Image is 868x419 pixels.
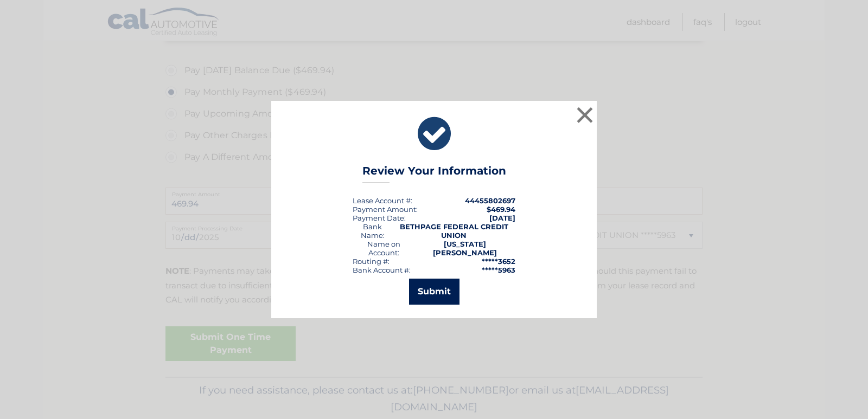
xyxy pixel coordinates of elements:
[409,279,459,305] button: Submit
[362,164,506,183] h3: Review Your Information
[465,196,515,205] strong: 44455802697
[353,214,404,222] span: Payment Date
[574,104,596,126] button: ×
[487,205,515,214] span: $469.94
[489,214,515,222] span: [DATE]
[353,240,415,257] div: Name on Account:
[353,257,390,266] div: Routing #:
[353,205,418,214] div: Payment Amount:
[353,196,412,205] div: Lease Account #:
[353,214,406,222] div: :
[433,240,497,257] strong: [US_STATE][PERSON_NAME]
[400,222,508,240] strong: BETHPAGE FEDERAL CREDIT UNION
[353,266,411,274] div: Bank Account #:
[353,222,393,240] div: Bank Name:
